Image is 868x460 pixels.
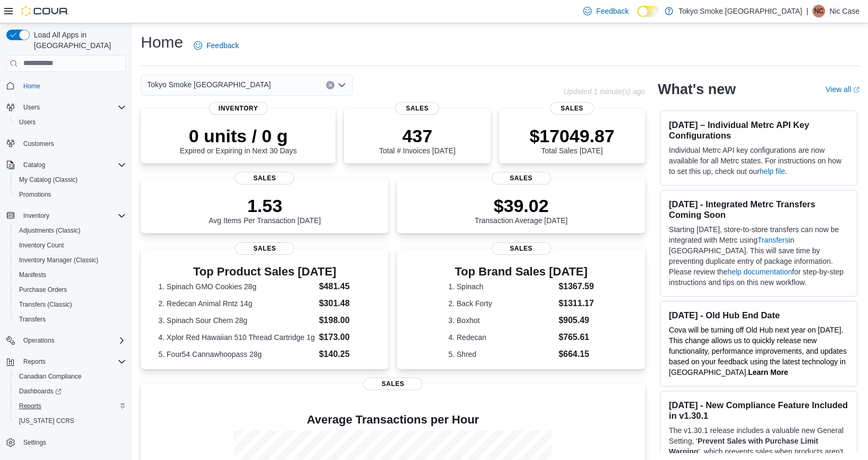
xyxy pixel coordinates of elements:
span: Users [19,101,126,114]
h1: Home [141,32,183,53]
button: Reports [11,399,130,413]
a: Settings [19,436,50,449]
span: Transfers [15,313,126,326]
h2: What's new [658,81,736,98]
button: Operations [19,334,59,347]
span: Manifests [15,269,126,281]
span: Manifests [19,271,46,279]
span: Operations [19,334,126,347]
span: Adjustments (Classic) [15,224,126,237]
span: Sales [235,172,294,185]
span: Tokyo Smoke [GEOGRAPHIC_DATA] [147,78,271,91]
span: Reports [19,402,41,410]
dd: $765.61 [558,331,594,344]
h4: Average Transactions per Hour [149,413,637,426]
span: Transfers [19,315,46,324]
span: Home [19,79,126,93]
span: Dashboards [19,387,61,395]
dt: 3. Spinach Sour Chem 28g [158,315,314,326]
h3: Top Brand Sales [DATE] [448,265,594,278]
button: [US_STATE] CCRS [11,413,130,428]
span: Sales [395,102,439,115]
span: Dashboards [15,385,126,398]
span: Transfers (Classic) [19,300,72,309]
span: Inventory Manager (Classic) [15,254,126,266]
a: My Catalog (Classic) [15,173,82,186]
span: Operations [23,336,55,345]
a: Learn More [748,368,788,376]
span: Transfers (Classic) [15,298,126,311]
span: Settings [23,438,46,447]
a: Inventory Manager (Classic) [15,254,103,266]
button: Users [19,101,44,114]
button: Inventory [19,209,53,222]
span: Reports [15,400,126,412]
dd: $905.49 [558,314,594,327]
span: My Catalog (Classic) [15,173,126,186]
p: Individual Metrc API key configurations are now available for all Metrc states. For instructions ... [669,145,848,177]
h3: Top Product Sales [DATE] [158,265,371,278]
dd: $481.45 [319,280,372,293]
a: Home [19,80,44,93]
a: Feedback [189,35,243,56]
a: help file [759,167,785,176]
dd: $1367.59 [558,280,594,293]
dd: $301.48 [319,297,372,310]
dt: 1. Spinach GMO Cookies 28g [158,281,314,292]
span: Canadian Compliance [15,370,126,383]
p: Starting [DATE], store-to-store transfers can now be integrated with Metrc using in [GEOGRAPHIC_D... [669,224,848,288]
button: My Catalog (Classic) [11,172,130,187]
dd: $1311.17 [558,297,594,310]
dt: 4. Xplor Red Hawaiian 510 Thread Cartridge 1g [158,332,314,343]
span: Reports [19,355,126,368]
button: Transfers [11,312,130,327]
span: Feedback [206,40,239,51]
span: Inventory Count [19,241,64,250]
dd: $664.15 [558,348,594,361]
a: Purchase Orders [15,283,71,296]
span: Cova will be turning off Old Hub next year on [DATE]. This change allows us to quickly release ne... [669,326,847,376]
button: Canadian Compliance [11,369,130,384]
span: Washington CCRS [15,415,126,427]
p: 0 units / 0 g [180,125,297,146]
span: Users [19,118,35,126]
button: Reports [19,355,50,368]
span: My Catalog (Classic) [19,176,78,184]
button: Open list of options [338,81,346,89]
p: $39.02 [475,195,568,216]
p: 437 [379,125,455,146]
a: Dashboards [15,385,66,398]
button: Inventory Count [11,238,130,253]
button: Settings [2,435,130,450]
button: Manifests [11,268,130,282]
span: Home [23,82,40,90]
span: Promotions [15,188,126,201]
button: Home [2,78,130,94]
button: Operations [2,333,130,348]
div: Avg Items Per Transaction [DATE] [209,195,321,225]
span: Catalog [19,159,126,171]
h3: [DATE] - Old Hub End Date [669,310,848,320]
button: Adjustments (Classic) [11,223,130,238]
a: Reports [15,400,46,412]
span: Promotions [19,190,51,199]
span: Purchase Orders [15,283,126,296]
button: Inventory [2,208,130,223]
h3: [DATE] – Individual Metrc API Key Configurations [669,119,848,141]
span: Adjustments (Classic) [19,226,80,235]
button: Catalog [19,159,49,171]
dt: 3. Boxhot [448,315,554,326]
button: Clear input [326,81,334,89]
p: 1.53 [209,195,321,216]
span: Inventory [23,211,49,220]
span: Sales [235,242,294,255]
span: Customers [23,140,54,148]
img: Cova [21,6,69,16]
p: Tokyo Smoke [GEOGRAPHIC_DATA] [679,5,802,17]
a: Transfers (Classic) [15,298,76,311]
span: Inventory Manager (Classic) [19,256,98,264]
h3: [DATE] - New Compliance Feature Included in v1.30.1 [669,400,848,421]
span: [US_STATE] CCRS [19,417,74,425]
a: Promotions [15,188,56,201]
